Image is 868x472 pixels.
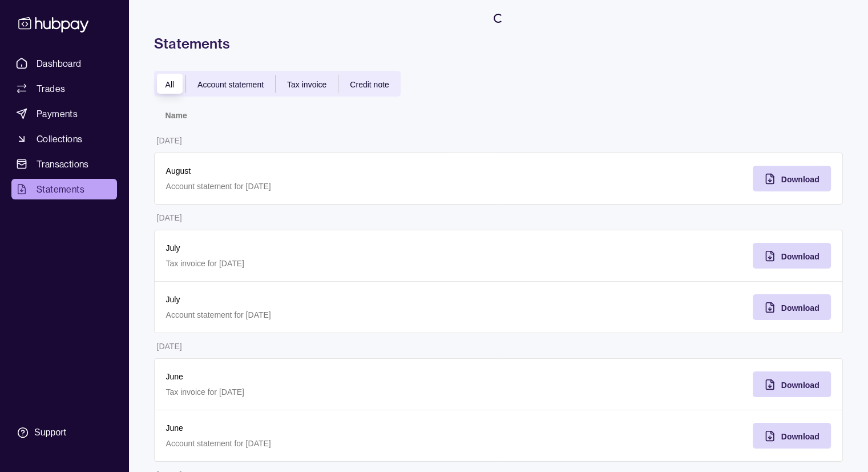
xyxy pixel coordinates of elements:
[753,166,831,191] button: Download
[197,80,264,89] span: Account statement
[11,103,117,124] a: Payments
[781,252,819,261] span: Download
[11,78,117,99] a: Trades
[166,370,487,383] p: June
[154,71,401,97] div: documentTypes
[166,242,487,254] p: July
[11,421,117,445] a: Support
[11,129,117,149] a: Collections
[753,294,831,320] button: Download
[37,57,82,70] span: Dashboard
[781,381,819,390] span: Download
[781,303,819,313] span: Download
[11,53,117,74] a: Dashboard
[166,422,487,434] p: June
[781,432,819,441] span: Download
[11,179,117,199] a: Statements
[166,257,487,270] p: Tax invoice for [DATE]
[781,175,819,184] span: Download
[37,132,82,146] span: Collections
[157,213,182,222] p: [DATE]
[166,293,487,306] p: July
[753,423,831,449] button: Download
[37,107,78,121] span: Payments
[34,426,66,439] div: Support
[166,165,487,177] p: August
[165,111,187,120] p: Name
[166,309,487,321] p: Account statement for [DATE]
[154,34,843,53] h1: Statements
[166,180,487,193] p: Account statement for [DATE]
[11,154,117,174] a: Transactions
[37,182,84,196] span: Statements
[753,243,831,269] button: Download
[166,386,487,398] p: Tax invoice for [DATE]
[37,82,65,95] span: Trades
[37,157,89,171] span: Transactions
[157,136,182,145] p: [DATE]
[287,80,326,89] span: Tax invoice
[157,342,182,351] p: [DATE]
[165,80,175,89] span: All
[166,437,487,450] p: Account statement for [DATE]
[753,371,831,397] button: Download
[350,80,389,89] span: Credit note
